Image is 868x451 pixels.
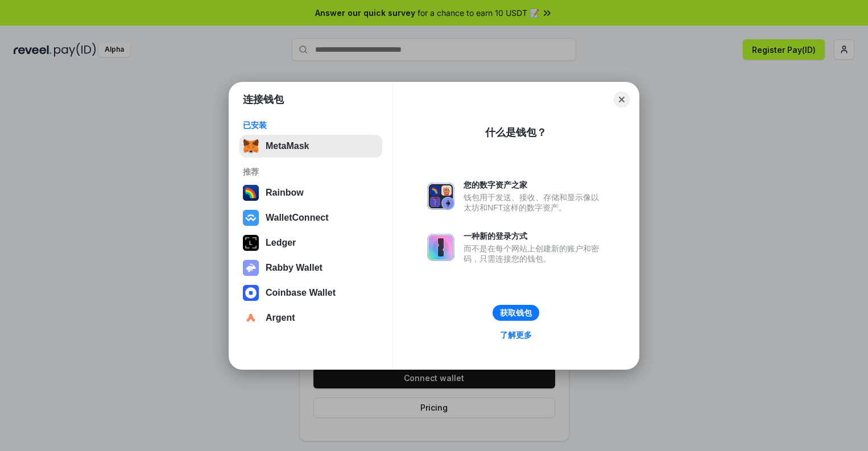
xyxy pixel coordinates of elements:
img: svg+xml,%3Csvg%20width%3D%2228%22%20height%3D%2228%22%20viewBox%3D%220%200%2028%2028%22%20fill%3D... [243,310,259,326]
button: Ledger [239,231,382,254]
img: svg+xml,%3Csvg%20xmlns%3D%22http%3A%2F%2Fwww.w3.org%2F2000%2Fsvg%22%20fill%3D%22none%22%20viewBox... [427,234,454,261]
div: MetaMask [266,141,309,151]
img: svg+xml,%3Csvg%20fill%3D%22none%22%20height%3D%2233%22%20viewBox%3D%220%200%2035%2033%22%20width%... [243,138,259,154]
img: svg+xml,%3Csvg%20xmlns%3D%22http%3A%2F%2Fwww.w3.org%2F2000%2Fsvg%22%20fill%3D%22none%22%20viewBox... [243,260,259,276]
img: svg+xml,%3Csvg%20xmlns%3D%22http%3A%2F%2Fwww.w3.org%2F2000%2Fsvg%22%20width%3D%2228%22%20height%3... [243,235,259,251]
button: Coinbase Wallet [239,282,382,304]
div: 钱包用于发送、接收、存储和显示像以太坊和NFT这样的数字资产。 [464,192,605,213]
div: 获取钱包 [500,308,532,318]
div: WalletConnect [266,213,329,223]
div: Rabby Wallet [266,263,323,273]
div: 什么是钱包？ [485,126,547,139]
button: Argent [239,307,382,329]
h1: 连接钱包 [243,93,284,106]
img: svg+xml,%3Csvg%20xmlns%3D%22http%3A%2F%2Fwww.w3.org%2F2000%2Fsvg%22%20fill%3D%22none%22%20viewBox... [427,183,454,210]
button: Rabby Wallet [239,256,382,279]
button: WalletConnect [239,206,382,229]
img: svg+xml,%3Csvg%20width%3D%2228%22%20height%3D%2228%22%20viewBox%3D%220%200%2028%2028%22%20fill%3D... [243,210,259,226]
div: 一种新的登录方式 [464,231,605,241]
div: 了解更多 [500,330,532,340]
div: 推荐 [243,167,379,177]
button: 获取钱包 [493,305,539,321]
div: Ledger [266,238,296,248]
button: Rainbow [239,181,382,204]
div: 而不是在每个网站上创建新的账户和密码，只需连接您的钱包。 [464,243,605,264]
div: Coinbase Wallet [266,288,336,298]
div: Argent [266,313,295,323]
a: 了解更多 [493,328,539,342]
button: MetaMask [239,135,382,158]
div: Rainbow [266,188,304,198]
img: svg+xml,%3Csvg%20width%3D%22120%22%20height%3D%22120%22%20viewBox%3D%220%200%20120%20120%22%20fil... [243,185,259,201]
div: 已安装 [243,120,379,130]
button: Close [614,92,630,107]
div: 您的数字资产之家 [464,180,605,190]
img: svg+xml,%3Csvg%20width%3D%2228%22%20height%3D%2228%22%20viewBox%3D%220%200%2028%2028%22%20fill%3D... [243,285,259,301]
